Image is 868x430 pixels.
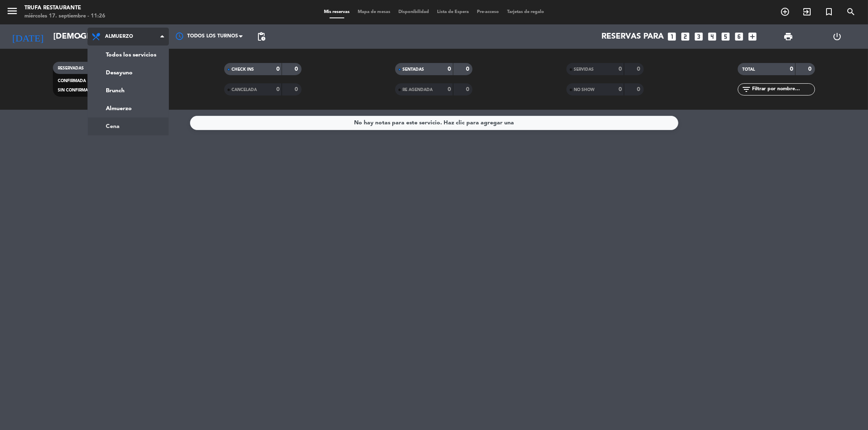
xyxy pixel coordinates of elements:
span: Disponibilidad [394,10,433,14]
a: Desayuno [88,64,168,82]
i: filter_list [742,85,752,94]
i: add_circle_outline [780,7,790,17]
div: LOG OUT [813,24,862,49]
i: looks_two [680,31,691,42]
input: Filtrar por nombre... [752,85,815,94]
span: RE AGENDADA [402,88,433,92]
span: SERVIDAS [574,67,594,72]
i: turned_in_not [824,7,834,17]
span: Pre-acceso [473,10,503,14]
strong: 0 [295,66,300,72]
a: Almuerzo [88,100,168,117]
span: SIN CONFIRMAR [58,88,90,92]
a: Todos los servicios [88,46,168,64]
span: RESERVADAS [58,66,84,70]
div: miércoles 17. septiembre - 11:26 [24,12,105,20]
span: Tarjetas de regalo [503,10,548,14]
span: CANCELADA [232,88,257,92]
i: add_box [748,31,758,42]
a: Brunch [88,82,168,100]
strong: 0 [295,87,300,92]
strong: 0 [637,87,642,92]
span: Mis reservas [320,10,354,14]
i: looks_4 [707,31,718,42]
div: No hay notas para este servicio. Haz clic para agregar una [354,118,514,128]
span: TOTAL [743,67,755,72]
span: print [783,32,793,41]
button: menu [6,5,18,20]
i: looks_6 [734,31,745,42]
strong: 0 [448,87,451,92]
span: Lista de Espera [433,10,473,14]
strong: 0 [276,66,280,72]
i: search [846,7,856,17]
i: looks_5 [721,31,731,42]
i: menu [6,5,18,17]
span: CONFIRMADA [58,79,86,83]
span: Reservas para [602,32,664,41]
span: Almuerzo [105,34,133,39]
i: [DATE] [6,28,49,46]
span: Mapa de mesas [354,10,394,14]
i: looks_one [667,31,678,42]
div: Trufa Restaurante [24,4,105,12]
strong: 0 [448,66,451,72]
strong: 0 [466,87,471,92]
strong: 0 [466,66,471,72]
a: Cena [88,117,168,135]
i: looks_3 [694,31,704,42]
span: SENTADAS [402,67,424,72]
span: CHECK INS [232,67,254,72]
strong: 0 [276,87,280,92]
strong: 0 [808,66,813,72]
i: exit_to_app [802,7,812,17]
strong: 0 [619,66,622,72]
span: NO SHOW [574,88,595,92]
i: arrow_drop_down [76,32,85,41]
strong: 0 [637,66,642,72]
i: power_settings_new [833,32,842,41]
strong: 0 [619,87,622,92]
span: pending_actions [256,32,266,41]
strong: 0 [790,66,793,72]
